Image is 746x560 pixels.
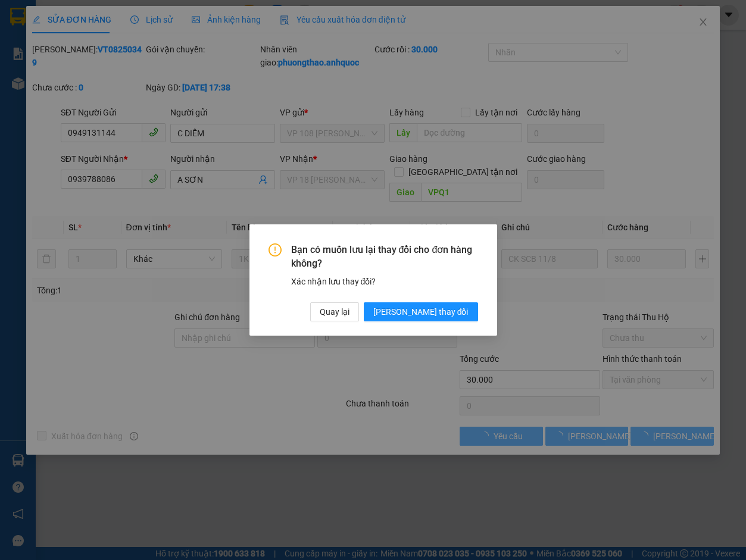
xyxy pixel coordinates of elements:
span: Quay lại [320,305,349,318]
span: [PERSON_NAME] thay đổi [373,305,469,318]
span: exclamation-circle [269,243,282,256]
button: [PERSON_NAME] thay đổi [364,302,478,321]
div: Xác nhận lưu thay đổi? [291,275,478,288]
span: Bạn có muốn lưu lại thay đổi cho đơn hàng không? [291,243,478,270]
button: Quay lại [310,302,359,321]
